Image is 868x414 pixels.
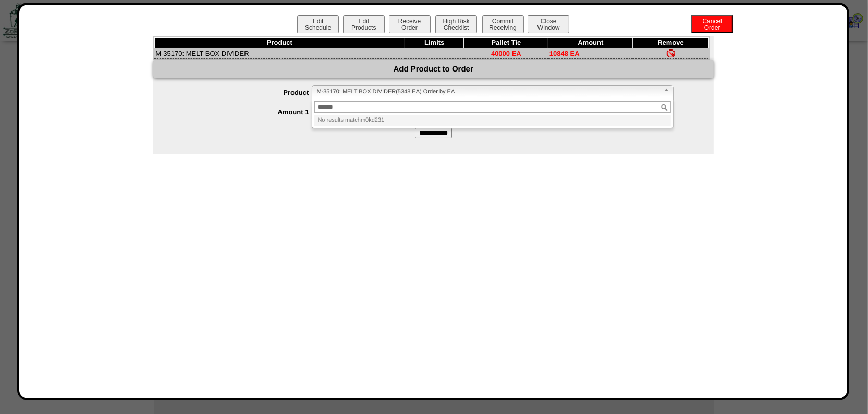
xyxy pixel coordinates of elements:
[633,38,709,48] th: Remove
[482,15,524,33] button: CommitReceiving
[435,15,477,33] button: High RiskChecklist
[691,15,733,33] button: CancelOrder
[491,50,521,57] span: 40000 EA
[314,115,670,126] li: No results match
[528,15,569,33] button: CloseWindow
[667,49,675,57] img: Remove Item
[464,38,548,48] th: Pallet Tie
[549,50,580,57] span: 10848 EA
[297,15,339,33] button: EditSchedule
[154,48,405,59] td: M-35170: MELT BOX DIVIDER
[361,117,384,123] span: m0kd231
[527,23,570,31] a: CloseWindow
[153,60,714,78] div: Add Product to Order
[174,89,312,97] label: Product
[154,38,405,48] th: Product
[174,108,312,116] label: Amount 1
[316,86,659,98] span: M-35170: MELT BOX DIVIDER(5348 EA) Order by EA
[389,15,431,33] button: ReceiveOrder
[434,24,480,31] a: High RiskChecklist
[548,38,633,48] th: Amount
[405,38,464,48] th: Limits
[343,15,385,33] button: EditProducts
